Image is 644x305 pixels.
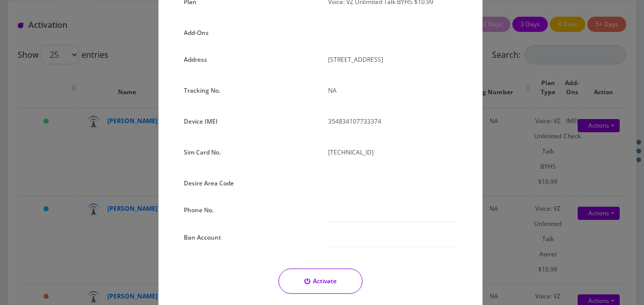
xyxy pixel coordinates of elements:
label: Address [184,52,207,67]
label: Add-Ons [184,25,209,40]
label: Ban Account [184,230,221,245]
button: Activate [278,269,363,294]
label: Sim Card No. [184,145,221,160]
p: 354834107733374 [328,114,457,129]
label: Desire Area Code [184,176,234,190]
label: Device IMEI [184,114,218,129]
p: [STREET_ADDRESS] [328,52,457,67]
p: NA [328,83,457,98]
label: Phone No. [184,203,214,217]
p: [TECHNICAL_ID] [328,145,457,160]
label: Tracking No. [184,83,220,98]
